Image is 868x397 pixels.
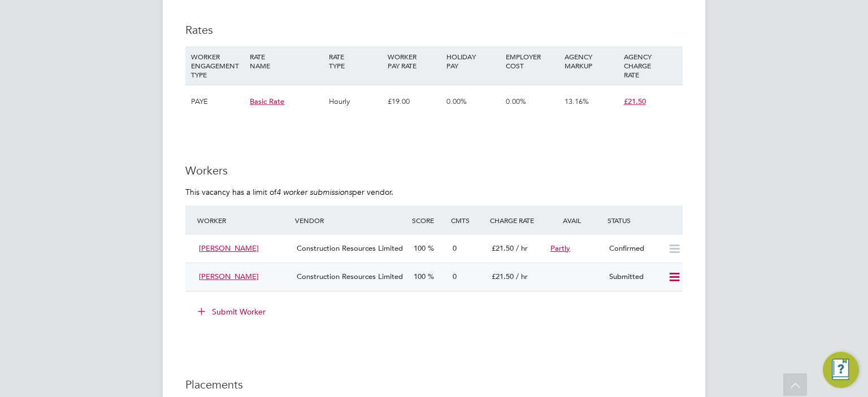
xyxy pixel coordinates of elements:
button: Submit Worker [190,303,275,321]
span: Partly [550,243,570,253]
div: Hourly [326,85,385,118]
span: / hr [516,243,528,253]
div: RATE NAME [247,46,325,76]
h3: Rates [185,23,683,37]
div: Submitted [605,268,663,286]
span: £21.50 [624,97,646,106]
span: £21.50 [492,272,514,281]
span: 100 [414,243,426,253]
div: PAYE [188,85,247,118]
span: 0 [453,243,457,253]
div: EMPLOYER COST [503,46,562,76]
div: Status [605,210,683,230]
div: AGENCY CHARGE RATE [621,46,680,85]
div: Avail [546,210,605,230]
span: 0.00% [446,97,467,106]
span: 0.00% [506,97,526,106]
div: Score [409,210,448,230]
h3: Workers [185,163,683,178]
div: RATE TYPE [326,46,385,76]
span: Basic Rate [250,97,284,106]
button: Engage Resource Center [823,352,859,388]
div: Vendor [292,210,409,230]
div: WORKER ENGAGEMENT TYPE [188,46,247,85]
span: 0 [453,272,457,281]
div: £19.00 [385,85,444,118]
div: HOLIDAY PAY [444,46,502,76]
div: WORKER PAY RATE [385,46,444,76]
div: Cmts [448,210,487,230]
p: This vacancy has a limit of per vendor. [185,187,683,197]
em: 4 worker submissions [276,187,352,197]
span: 100 [414,272,426,281]
span: Construction Resources Limited [297,272,403,281]
span: / hr [516,272,528,281]
span: [PERSON_NAME] [199,272,259,281]
h3: Placements [185,377,683,392]
span: Construction Resources Limited [297,243,403,253]
div: Worker [194,210,292,230]
span: 13.16% [565,97,589,106]
div: AGENCY MARKUP [562,46,620,76]
div: Charge Rate [487,210,546,230]
div: Confirmed [605,239,663,258]
span: £21.50 [492,243,514,253]
span: [PERSON_NAME] [199,243,259,253]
